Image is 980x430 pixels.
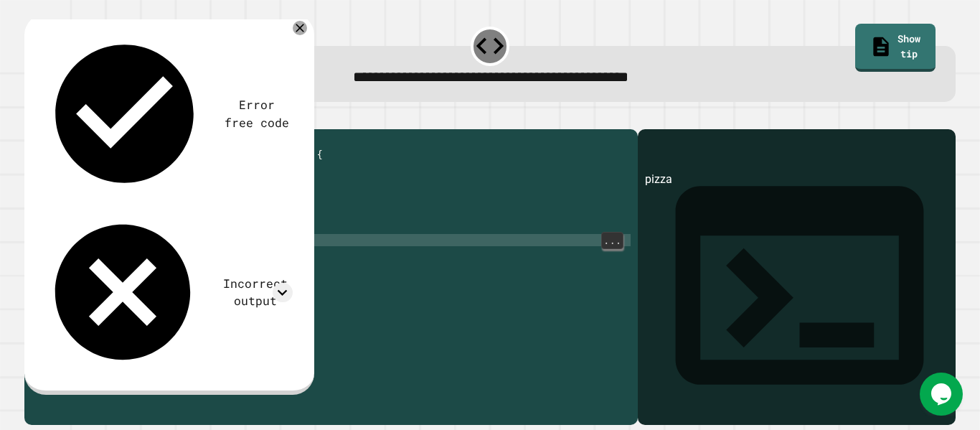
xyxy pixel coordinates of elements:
div: Error free code [222,96,293,131]
div: Incorrect output [218,275,293,310]
span: ... [602,233,623,248]
div: pizza [645,171,948,425]
iframe: chat widget [920,373,966,416]
a: Show tip [855,24,936,72]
